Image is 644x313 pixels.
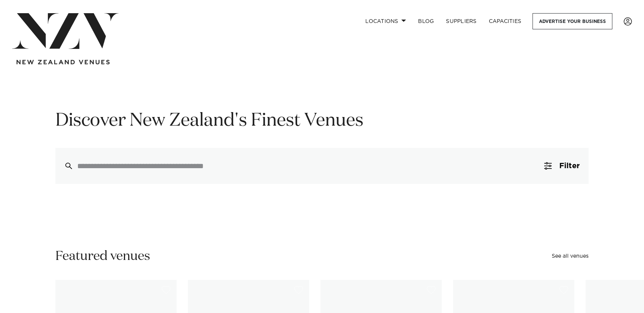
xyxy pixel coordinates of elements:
[552,254,589,259] a: See all venues
[535,148,589,184] button: Filter
[359,13,412,29] a: Locations
[483,13,528,29] a: Capacities
[559,162,580,170] span: Filter
[533,13,612,29] a: Advertise your business
[412,13,440,29] a: BLOG
[55,109,589,133] h1: Discover New Zealand's Finest Venues
[440,13,482,29] a: SUPPLIERS
[17,60,110,65] img: new-zealand-venues-text.png
[55,248,150,265] h2: Featured venues
[12,13,119,49] img: nzv-logo.png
